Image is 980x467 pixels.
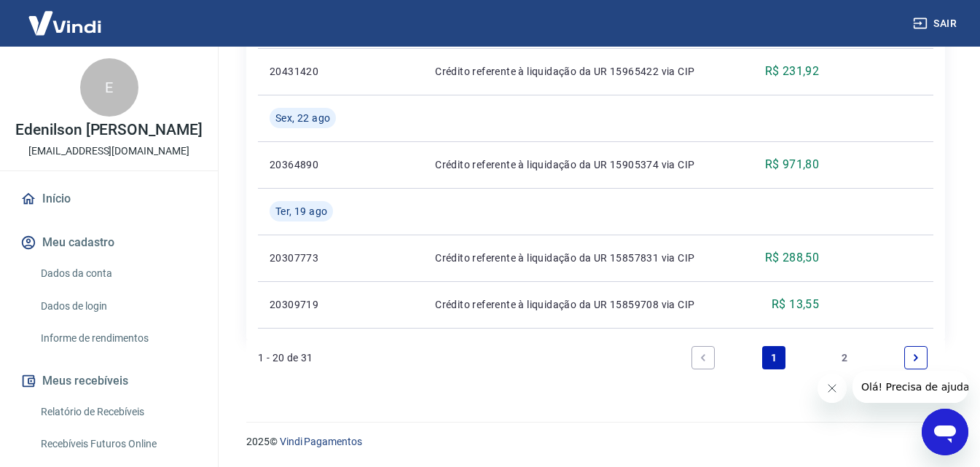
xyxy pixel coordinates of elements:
[17,365,200,397] button: Meus recebíveis
[35,429,200,459] a: Recebíveis Futuros Online
[17,227,200,259] button: Meu cadastro
[35,291,200,321] a: Dados de login
[270,251,348,265] p: 20307773
[270,297,348,312] p: 20309719
[435,297,723,312] p: Crédito referente à liquidação da UR 15859708 via CIP
[910,10,963,37] button: Sair
[435,157,723,172] p: Crédito referente à liquidação da UR 15905374 via CIP
[435,251,723,265] p: Crédito referente à liquidação da UR 15857831 via CIP
[17,1,112,45] img: Vindi
[765,249,820,267] p: R$ 288,50
[818,374,847,403] iframe: Fechar mensagem
[246,434,945,450] p: 2025 ©
[35,259,200,289] a: Dados da conta
[852,371,968,403] iframe: Mensagem da empresa
[765,156,820,173] p: R$ 971,80
[35,323,200,353] a: Informe de rendimentos
[280,436,362,447] a: Vindi Pagamentos
[17,183,200,215] a: Início
[28,144,189,159] p: [EMAIL_ADDRESS][DOMAIN_NAME]
[691,346,715,369] a: Previous page
[904,346,928,369] a: Next page
[435,64,723,79] p: Crédito referente à liquidação da UR 15965422 via CIP
[834,346,857,369] a: Page 2
[270,64,348,79] p: 20431420
[765,63,820,80] p: R$ 231,92
[9,10,122,22] span: Olá! Precisa de ajuda?
[772,296,819,313] p: R$ 13,55
[270,157,348,172] p: 20364890
[922,409,968,455] iframe: Botão para abrir a janela de mensagens
[275,111,330,125] span: Sex, 22 ago
[258,350,313,365] p: 1 - 20 de 31
[275,204,327,219] span: Ter, 19 ago
[15,122,203,138] p: Edenilson [PERSON_NAME]
[35,397,200,427] a: Relatório de Recebíveis
[686,340,933,375] ul: Pagination
[762,346,785,369] a: Page 1 is your current page
[80,58,138,117] div: E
